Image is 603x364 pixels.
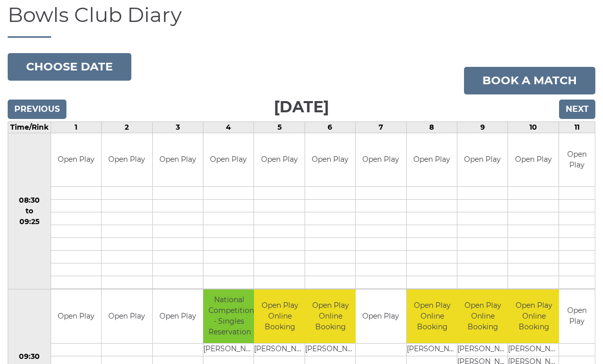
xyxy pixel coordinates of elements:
td: Open Play [102,133,152,187]
td: 4 [203,122,253,133]
td: Open Play [559,133,595,187]
td: [PERSON_NAME] [254,343,306,356]
td: Open Play Online Booking [254,289,306,343]
button: Choose date [8,53,131,81]
td: Open Play [153,133,203,187]
td: Time/Rink [8,122,51,133]
td: 2 [102,122,152,133]
td: National Competition - Singles Reservation [203,289,255,343]
td: Open Play [305,133,355,187]
td: 08:30 to 09:25 [8,133,51,289]
td: Open Play [508,133,558,187]
td: [PERSON_NAME] [305,343,357,356]
td: 8 [406,122,457,133]
td: Open Play [356,133,406,187]
td: 11 [559,122,595,133]
td: Open Play [356,289,406,343]
td: Open Play [203,133,253,187]
td: Open Play [457,133,507,187]
h1: Bowls Club Diary [8,4,595,38]
input: Previous [8,100,66,119]
td: 5 [254,122,305,133]
td: [PERSON_NAME] [203,343,255,356]
td: Open Play Online Booking [407,289,458,343]
a: Book a match [464,67,595,94]
td: 7 [356,122,406,133]
td: 10 [508,122,559,133]
td: Open Play [51,289,101,343]
input: Next [559,100,595,119]
td: Open Play [51,133,101,187]
td: 1 [51,122,101,133]
td: 3 [152,122,203,133]
td: Open Play [153,289,203,343]
td: Open Play [102,289,152,343]
td: [PERSON_NAME] [508,343,560,356]
td: 9 [457,122,507,133]
td: [PERSON_NAME] [457,343,509,356]
td: 6 [305,122,355,133]
td: Open Play Online Booking [508,289,560,343]
td: Open Play [407,133,457,187]
td: Open Play [559,289,595,343]
td: Open Play Online Booking [305,289,357,343]
td: Open Play [254,133,304,187]
td: [PERSON_NAME] [407,343,458,356]
td: Open Play Online Booking [457,289,509,343]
